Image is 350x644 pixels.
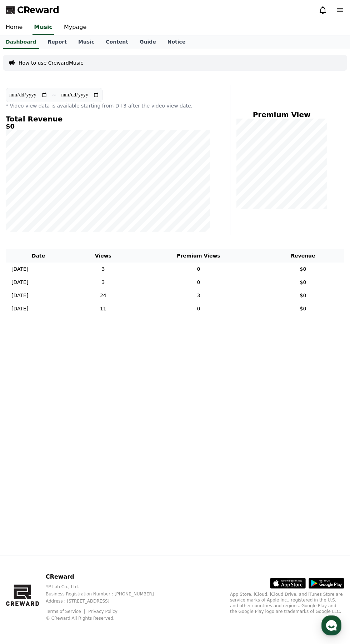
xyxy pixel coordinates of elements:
[262,263,344,276] td: $0
[230,591,344,614] p: App Store, iCloud, iCloud Drive, and iTunes Store are service marks of Apple Inc., registered in ...
[46,591,165,597] p: Business Registration Number : [PHONE_NUMBER]
[46,609,86,614] a: Terms of Service
[3,35,39,49] a: Dashboard
[162,35,191,49] a: Notice
[58,20,92,35] a: Mypage
[106,237,123,243] span: Settings
[262,302,344,315] td: $0
[42,35,72,49] a: Report
[100,35,134,49] a: Content
[134,35,162,49] a: Guide
[46,584,165,590] p: YP Lab Co., Ltd.
[71,263,135,276] td: 3
[71,289,135,302] td: 24
[135,276,262,289] td: 0
[6,123,210,130] h5: $0
[135,249,262,263] th: Premium Views
[47,226,92,244] a: Messages
[32,20,54,35] a: Music
[72,35,100,49] a: Music
[88,609,117,614] a: Privacy Policy
[71,276,135,289] td: 3
[6,102,210,109] p: * Video view data is available starting from D+3 after the video view date.
[6,249,71,263] th: Date
[71,249,135,263] th: Views
[46,615,165,621] p: © CReward All Rights Reserved.
[46,573,165,581] p: CReward
[135,289,262,302] td: 3
[135,263,262,276] td: 0
[262,289,344,302] td: $0
[19,59,83,66] a: How to use CrewardMusic
[71,302,135,315] td: 11
[18,237,31,243] span: Home
[17,4,59,16] span: CReward
[52,91,56,99] p: ~
[92,226,137,244] a: Settings
[11,265,28,273] p: [DATE]
[6,4,59,16] a: CReward
[59,238,80,243] span: Messages
[46,598,165,604] p: Address : [STREET_ADDRESS]
[262,249,344,263] th: Revenue
[11,279,28,286] p: [DATE]
[262,276,344,289] td: $0
[11,305,28,313] p: [DATE]
[2,226,47,244] a: Home
[11,292,28,299] p: [DATE]
[135,302,262,315] td: 0
[6,115,210,123] h4: Total Revenue
[236,111,327,119] h4: Premium View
